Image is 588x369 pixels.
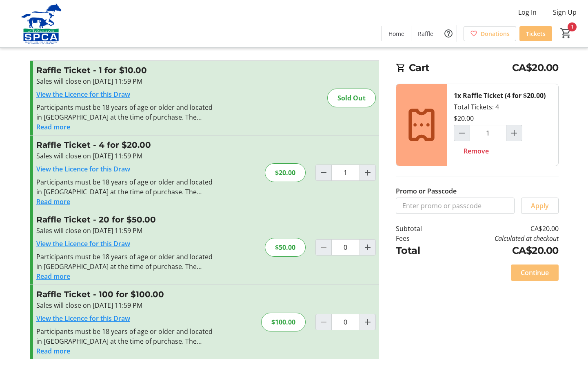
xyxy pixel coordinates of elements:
[327,89,376,107] div: Sold Out
[411,26,440,41] a: Raffle
[396,243,443,258] td: Total
[546,6,583,19] button: Sign Up
[36,314,130,323] a: View the Licence for this Draw
[36,252,215,271] div: Participants must be 18 years of age or older and located in [GEOGRAPHIC_DATA] at the time of pur...
[5,3,78,44] img: Alberta SPCA's Logo
[396,198,515,214] input: Enter promo or passcode
[447,84,558,166] div: Total Tickets: 4
[36,197,70,207] button: Read more
[36,164,130,173] a: View the Licence for this Draw
[553,7,577,17] span: Sign Up
[443,243,558,258] td: CA$20.00
[464,146,489,156] span: Remove
[531,201,549,211] span: Apply
[388,29,404,38] span: Home
[36,327,215,346] div: Participants must be 18 years of age or older and located in [GEOGRAPHIC_DATA] at the time of pur...
[396,60,559,77] h2: Cart
[454,125,470,141] button: Decrement by one
[396,233,443,243] td: Fees
[443,224,558,233] td: CA$20.00
[526,29,546,38] span: Tickets
[331,239,360,256] input: Raffle Ticket Quantity
[512,60,559,75] span: CA$20.00
[464,26,516,41] a: Donations
[36,76,215,86] div: Sales will close on [DATE] 11:59 PM
[36,288,215,300] h3: Raffle Ticket - 100 for $100.00
[396,224,443,233] td: Subtotal
[418,29,433,38] span: Raffle
[454,91,546,100] div: 1x Raffle Ticket (4 for $20.00)
[36,271,70,281] button: Read more
[382,26,411,41] a: Home
[36,226,215,236] div: Sales will close on [DATE] 11:59 PM
[265,238,306,257] div: $50.00
[36,102,215,122] div: Participants must be 18 years of age or older and located in [GEOGRAPHIC_DATA] at the time of pur...
[36,300,215,310] div: Sales will close on [DATE] 11:59 PM
[36,122,70,132] button: Read more
[36,239,130,248] a: View the Licence for this Draw
[360,314,375,330] button: Increment by one
[506,125,522,141] button: Increment by one
[36,90,130,99] a: View the Licence for this Draw
[316,165,331,180] button: Decrement by one
[36,213,215,226] h3: Raffle Ticket - 20 for $50.00
[443,233,558,243] td: Calculated at checkout
[454,113,474,123] div: $20.00
[512,6,543,19] button: Log In
[36,177,215,197] div: Participants must be 18 years of age or older and located in [GEOGRAPHIC_DATA] at the time of pur...
[511,265,559,281] button: Continue
[521,198,559,214] button: Apply
[559,26,573,40] button: Cart
[360,240,375,255] button: Increment by one
[36,346,70,356] button: Read more
[396,186,457,196] label: Promo or Passcode
[518,7,537,17] span: Log In
[36,64,215,76] h3: Raffle Ticket - 1 for $10.00
[521,268,549,278] span: Continue
[454,143,499,159] button: Remove
[481,29,510,38] span: Donations
[519,26,552,41] a: Tickets
[265,163,306,182] div: $20.00
[261,313,306,331] div: $100.00
[331,314,360,330] input: Raffle Ticket Quantity
[440,25,457,42] button: Help
[331,164,360,181] input: Raffle Ticket Quantity
[470,125,506,141] input: Raffle Ticket (4 for $20.00) Quantity
[36,139,215,151] h3: Raffle Ticket - 4 for $20.00
[360,165,375,180] button: Increment by one
[36,151,215,161] div: Sales will close on [DATE] 11:59 PM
